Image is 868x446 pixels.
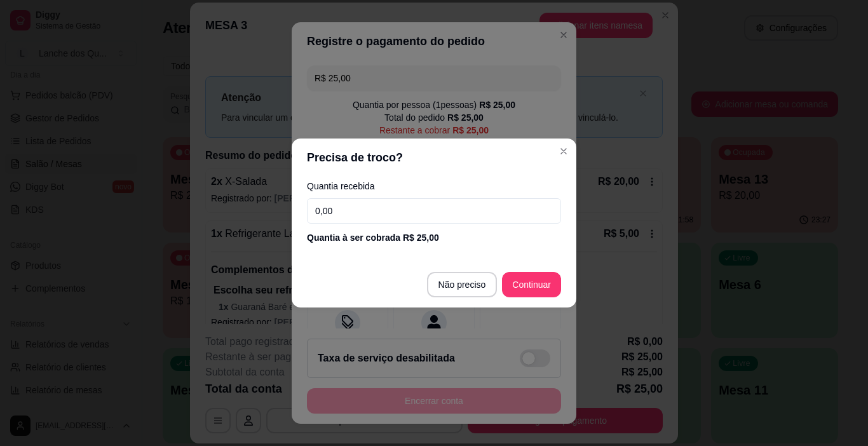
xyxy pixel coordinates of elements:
[307,182,561,191] label: Quantia recebida
[553,141,574,161] button: Close
[427,272,498,297] button: Não preciso
[502,272,561,297] button: Continuar
[307,231,561,244] div: Quantia à ser cobrada R$ 25,00
[292,139,576,177] header: Precisa de troco?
